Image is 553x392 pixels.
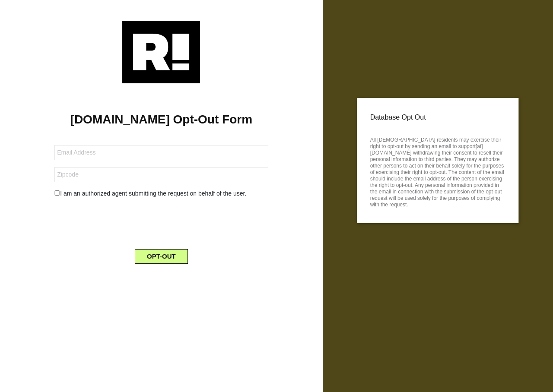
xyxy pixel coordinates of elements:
[122,21,200,83] img: Retention.com
[54,145,268,160] input: Email Address
[370,111,505,124] p: Database Opt Out
[48,189,274,198] div: I am an authorized agent submitting the request on behalf of the user.
[370,134,505,208] p: All [DEMOGRAPHIC_DATA] residents may exercise their right to opt-out by sending an email to suppo...
[13,112,310,127] h1: [DOMAIN_NAME] Opt-Out Form
[95,205,227,239] iframe: reCAPTCHA
[54,167,268,182] input: Zipcode
[135,249,188,264] button: OPT-OUT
